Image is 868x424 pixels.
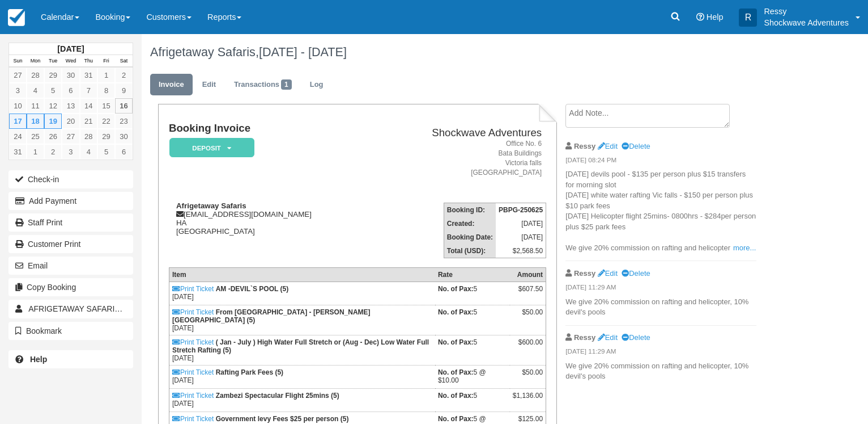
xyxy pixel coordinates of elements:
[57,44,84,53] strong: [DATE]
[62,144,79,159] a: 3
[513,368,543,385] div: $50.00
[172,338,429,354] strong: ( Jan - July ) High Water Full Stretch or (Aug - Dec) Low Water Full Stretch Rafting (5)
[169,137,250,158] a: Deposit
[27,144,44,159] a: 1
[44,114,62,129] a: 19
[216,285,288,293] strong: AM -DEVIL`S POOL (5)
[97,144,115,159] a: 5
[9,83,27,98] a: 3
[622,269,650,278] a: Delete
[565,169,756,253] p: [DATE] devils pool - $135 per person plus $15 transfers for morning slot [DATE] white water rafti...
[513,392,543,409] div: $1,136.00
[169,282,435,305] td: [DATE]
[435,282,510,305] td: 5
[259,45,347,59] span: [DATE] - [DATE]
[444,244,496,258] th: Total (USD):
[438,415,474,423] strong: No. of Pax
[379,127,542,139] h2: Shockwave Adventures
[216,392,339,400] strong: Zambezi Spectacular Flight 25mins (5)
[8,9,25,26] img: checkfront-main-nav-mini-logo.png
[115,129,133,144] a: 30
[707,12,724,22] span: Help
[27,55,44,68] th: Mon
[172,285,214,293] a: Print Ticket
[27,129,44,144] a: 25
[496,244,546,258] td: $2,568.50
[115,83,133,98] a: 9
[80,114,97,129] a: 21
[574,142,595,150] strong: Ressy
[9,68,27,83] a: 27
[80,129,97,144] a: 28
[598,269,618,278] a: Edit
[169,305,435,335] td: [DATE]
[172,338,214,346] a: Print Ticket
[510,268,546,282] th: Amount
[169,335,435,366] td: [DATE]
[513,308,543,325] div: $50.00
[8,350,133,368] a: Help
[565,156,756,168] em: [DATE] 08:24 PM
[97,98,115,114] a: 15
[97,129,115,144] a: 29
[225,74,300,96] a: Transactions1
[9,55,27,68] th: Sun
[438,392,474,400] strong: No. of Pax
[216,368,283,376] strong: Rafting Park Fees (5)
[622,333,650,342] a: Delete
[8,213,133,232] a: Staff Print
[115,114,133,129] a: 23
[115,55,133,68] th: Sat
[30,355,47,364] b: Help
[438,308,474,316] strong: No. of Pax
[44,55,62,68] th: Tue
[8,257,133,275] button: Email
[598,142,618,150] a: Edit
[565,283,756,295] em: [DATE] 11:29 AM
[172,368,214,376] a: Print Ticket
[80,144,97,159] a: 4
[194,74,224,96] a: Edit
[44,68,62,83] a: 29
[574,269,595,278] strong: Ressy
[438,338,474,346] strong: No. of Pax
[62,83,79,98] a: 6
[150,45,784,59] h1: Afrigetaway Safaris,
[62,55,79,68] th: Wed
[115,144,133,159] a: 6
[764,6,849,17] p: Ressy
[169,268,435,282] th: Item
[44,83,62,98] a: 5
[574,333,595,342] strong: Ressy
[496,217,546,230] td: [DATE]
[764,17,849,28] p: Shockwave Adventures
[8,192,133,210] button: Add Payment
[80,83,97,98] a: 7
[27,83,44,98] a: 4
[62,68,79,83] a: 30
[598,333,618,342] a: Edit
[622,142,650,150] a: Delete
[8,322,133,340] button: Bookmark
[438,368,474,376] strong: No. of Pax
[435,305,510,335] td: 5
[435,366,510,389] td: 5 @ $10.00
[8,170,133,188] button: Check-in
[9,129,27,144] a: 24
[97,55,115,68] th: Fri
[97,83,115,98] a: 8
[216,415,349,423] strong: Government levy Fees $25 per person (5)
[281,79,292,90] span: 1
[9,114,27,129] a: 17
[172,392,214,400] a: Print Ticket
[176,201,246,210] strong: Afrigetaway Safaris
[435,389,510,412] td: 5
[172,308,214,316] a: Print Ticket
[169,366,435,389] td: [DATE]
[9,144,27,159] a: 31
[379,139,542,178] address: Office No. 6 Bata Buildings Victoria falls [GEOGRAPHIC_DATA]
[444,217,496,230] th: Created:
[565,347,756,359] em: [DATE] 11:29 AM
[435,268,510,282] th: Rate
[62,98,79,114] a: 13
